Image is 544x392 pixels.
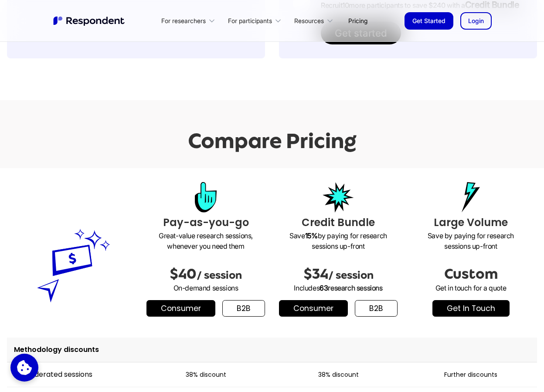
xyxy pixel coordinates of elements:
h3: Credit Bundle [279,215,398,230]
a: get in touch [432,300,510,317]
span: research sessions [328,284,382,292]
span: Custom [444,266,498,282]
span: / session [328,269,374,281]
span: 63 [320,284,328,292]
a: b2b [355,300,398,317]
strong: 15% [305,231,318,240]
p: Save by paying for research sessions up-front [279,230,398,251]
a: Consumer [279,300,348,317]
div: Resources [289,10,341,31]
h3: Large Volume [411,215,530,230]
a: b2b [222,300,265,317]
div: For participants [228,17,272,25]
div: For participants [223,10,289,31]
div: For researchers [156,10,223,31]
td: 38% discount [139,362,272,387]
a: Get Started [405,12,453,30]
h3: Pay-as-you-go [146,215,265,230]
p: Get in touch for a quote [411,283,530,293]
p: Save by paying for research sessions up-front [411,230,530,251]
a: Consumer [146,300,215,317]
h2: Compare Pricing [188,129,357,153]
span: $34 [303,266,328,282]
td: Further discounts [405,362,537,387]
p: Includes [279,283,398,293]
td: Methodology discounts [7,338,537,362]
span: $40 [170,266,197,282]
td: 38% discount [272,362,405,387]
a: Pricing [341,10,374,31]
div: Resources [294,17,324,25]
p: Great-value research sessions, whenever you need them [146,230,265,251]
td: Unmoderated sessions [7,362,139,387]
p: On-demand sessions [146,283,265,293]
span: / session [197,269,242,281]
a: home [52,15,126,27]
a: Login [460,12,492,30]
img: Untitled UI logotext [52,15,126,27]
div: For researchers [161,17,206,25]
